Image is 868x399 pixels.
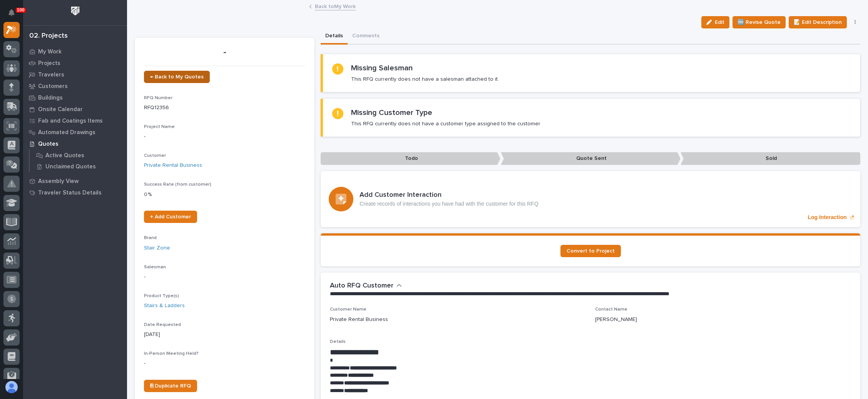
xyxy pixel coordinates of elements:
p: [PERSON_NAME] [595,316,637,324]
p: Active Quotes [45,152,84,159]
p: 100 [17,7,25,13]
button: users-avatar [3,379,20,395]
a: Stair Zone [144,244,170,252]
h3: Add Customer Interaction [360,191,539,199]
span: ⎘ Duplicate RFQ [150,383,191,389]
a: Traveler Status Details [23,187,127,198]
a: Assembly View [23,175,127,187]
p: Buildings [38,95,63,101]
p: - [144,133,305,141]
button: Details [321,28,348,45]
p: Fab and Coatings Items [38,118,103,125]
span: Project Name [144,125,175,129]
p: 0 % [144,191,305,199]
span: Success Rate (from customer) [144,182,211,187]
h2: Missing Customer Type [351,108,432,117]
p: RFQ12356 [144,104,305,112]
a: Automated Drawings [23,126,127,138]
p: This RFQ currently does not have a salesman attached to it. [351,76,499,83]
span: Date Requested [144,323,181,327]
button: Auto RFQ Customer [330,282,402,290]
span: Customer Name [330,307,366,312]
p: Todo [321,152,500,165]
a: ← Back to My Quotes [144,71,210,83]
span: RFQ Number [144,96,172,100]
span: Salesman [144,265,166,269]
a: Unclaimed Quotes [30,161,127,172]
div: Notifications100 [10,9,20,22]
p: Projects [38,60,60,67]
p: This RFQ currently does not have a customer type assigned to the customer [351,120,540,127]
span: Brand [144,236,157,240]
p: Travelers [38,71,64,78]
button: Notifications [3,5,20,21]
p: Assembly View [38,178,79,185]
span: ← Back to My Quotes [150,74,204,80]
button: Edit [701,16,729,28]
span: Customer [144,153,166,158]
span: Edit [715,19,724,26]
p: - [144,359,305,367]
p: Unclaimed Quotes [45,163,96,170]
p: Quote Sent [501,152,681,165]
img: Workspace Logo [68,4,82,18]
button: 📝 Edit Description [789,16,847,28]
p: Customers [38,83,68,90]
p: Quotes [38,141,59,148]
a: ⎘ Duplicate RFQ [144,380,197,392]
h2: Missing Salesman [351,63,413,73]
a: Customers [23,80,127,92]
p: Onsite Calendar [38,106,83,113]
p: Log Interaction [808,214,846,221]
p: Automated Drawings [38,129,95,136]
p: - [144,273,305,281]
p: Sold [681,152,860,165]
span: Details [330,339,346,344]
a: Projects [23,57,127,69]
button: Comments [348,28,384,45]
a: + Add Customer [144,211,197,223]
a: Convert to Project [560,245,621,257]
a: Buildings [23,92,127,103]
span: Contact Name [595,307,627,312]
h2: Auto RFQ Customer [330,282,393,290]
a: Onsite Calendar [23,103,127,115]
span: Product Type(s) [144,294,179,298]
a: Private Rental Business [144,161,202,170]
div: 02. Projects [29,32,68,40]
span: 📝 Edit Description [794,18,842,27]
span: 🆕 Revise Quote [738,18,781,27]
a: Fab and Coatings Items [23,115,127,126]
a: Quotes [23,138,127,150]
a: My Work [23,46,127,57]
p: Private Rental Business [330,316,388,324]
a: Back toMy Work [315,2,356,10]
p: Create records of interactions you have had with the customer for this RFQ [360,201,539,207]
span: Convert to Project [567,248,615,254]
p: - [144,47,305,58]
a: Active Quotes [30,150,127,161]
a: Stairs & Ladders [144,302,185,310]
span: In-Person Meeting Held? [144,351,199,356]
p: [DATE] [144,331,305,339]
p: Traveler Status Details [38,190,102,196]
span: + Add Customer [150,214,191,219]
p: My Work [38,48,62,55]
a: Travelers [23,69,127,80]
button: 🆕 Revise Quote [733,16,786,28]
a: Log Interaction [321,171,860,227]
